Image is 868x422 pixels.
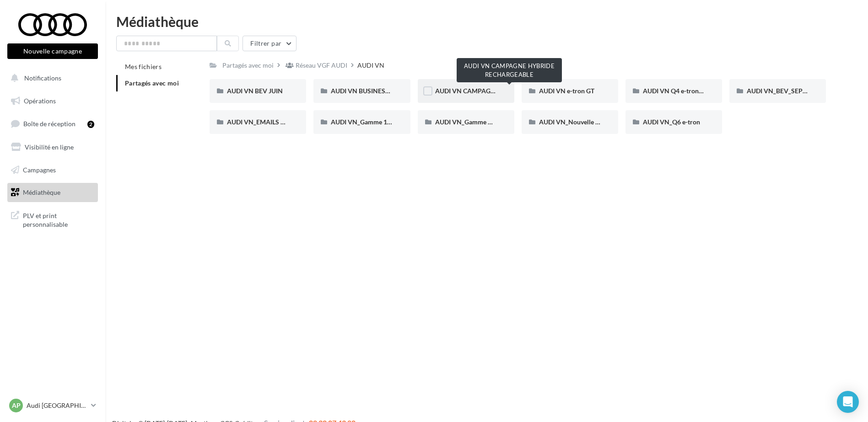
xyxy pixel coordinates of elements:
span: Opérations [24,97,56,105]
span: Mes fichiers [125,63,162,70]
div: Réseau VGF AUDI [296,61,347,70]
a: Visibilité en ligne [5,138,100,157]
span: AUDI VN_Gamme 100% électrique [331,118,430,126]
span: AUDI VN_Q6 e-tron [643,118,700,126]
span: AUDI VN_Nouvelle A6 e-tron [539,118,623,126]
a: Médiathèque [5,183,100,202]
div: 2 [87,121,94,128]
div: AUDI VN CAMPAGNE HYBRIDE RECHARGEABLE [457,58,562,82]
button: Filtrer par [243,36,297,51]
span: AUDI VN CAMPAGNE HYBRIDE RECHARGEABLE [435,87,579,95]
span: Campagnes [23,166,56,173]
button: Nouvelle campagne [7,43,98,59]
span: AUDI VN e-tron GT [539,87,594,95]
span: AUDI VN_Gamme Q8 e-tron [435,118,516,126]
a: AP Audi [GEOGRAPHIC_DATA] 16 [7,397,98,414]
span: Médiathèque [23,188,60,196]
span: Visibilité en ligne [25,143,74,151]
button: Notifications [5,69,96,88]
span: AUDI VN_BEV_SEPTEMBRE [747,87,828,95]
p: Audi [GEOGRAPHIC_DATA] 16 [27,401,87,410]
a: PLV et print personnalisable [5,206,100,233]
span: AP [12,401,21,410]
span: Notifications [24,74,61,82]
a: Opérations [5,91,100,111]
span: AUDI VN BUSINESS JUIN VN JPO [331,87,429,95]
a: Boîte de réception2 [5,114,100,134]
span: AUDI VN_EMAILS COMMANDES [227,118,323,126]
span: PLV et print personnalisable [23,209,94,229]
span: AUDI VN BEV JUIN [227,87,283,95]
a: Campagnes [5,160,100,180]
div: AUDI VN [357,61,384,70]
span: Boîte de réception [23,120,75,128]
div: Partagés avec moi [222,61,274,70]
div: Médiathèque [116,15,857,28]
span: AUDI VN Q4 e-tron sans offre [643,87,728,95]
span: Partagés avec moi [125,79,179,87]
div: Open Intercom Messenger [837,391,859,413]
